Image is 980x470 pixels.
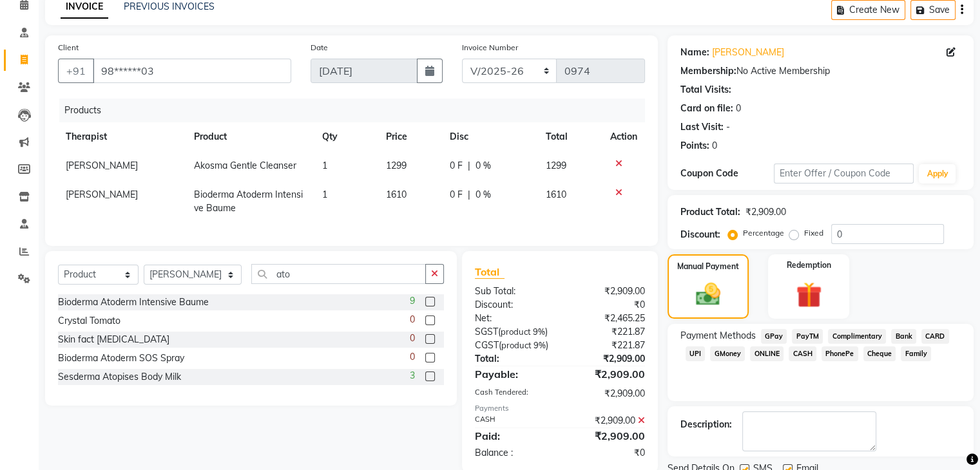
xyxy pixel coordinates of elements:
[680,64,736,78] div: Membership:
[546,189,566,200] span: 1610
[560,325,655,339] div: ₹221.87
[475,339,499,351] span: CGST
[465,285,560,298] div: Sub Total:
[251,264,426,284] input: Search or Scan
[186,122,314,151] th: Product
[465,428,560,444] div: Paid:
[58,352,184,365] div: Bioderma Atoderm SOS Spray
[465,446,560,460] div: Balance :
[378,122,442,151] th: Price
[410,294,415,308] span: 9
[787,259,831,271] label: Redemption
[546,160,566,171] span: 1299
[750,346,783,361] span: ONLINE
[736,102,741,115] div: 0
[410,369,415,382] span: 3
[465,352,560,366] div: Total:
[680,418,732,431] div: Description:
[560,387,655,400] div: ₹2,909.00
[686,346,706,361] span: UPI
[59,99,655,122] div: Products
[680,120,724,134] div: Last Visit:
[863,346,896,361] span: Cheque
[58,370,181,384] div: Sesderma Atopises Body Milk
[194,189,303,214] span: Bioderma Atoderm Intensive Baume
[410,332,415,345] span: 0
[533,340,546,350] span: 9%
[465,325,560,339] div: ( )
[410,313,415,326] span: 0
[442,122,538,151] th: Disc
[560,312,655,325] div: ₹2,465.25
[124,1,215,12] a: PREVIOUS INVOICES
[475,403,645,414] div: Payments
[712,139,717,153] div: 0
[194,160,296,171] span: Akosma Gentle Cleanser
[450,159,463,173] span: 0 F
[501,326,531,337] span: product
[901,346,931,361] span: Family
[475,265,504,279] span: Total
[743,227,784,239] label: Percentage
[792,329,823,344] span: PayTM
[560,446,655,460] div: ₹0
[476,188,491,202] span: 0 %
[726,120,730,134] div: -
[410,350,415,364] span: 0
[680,64,961,78] div: No Active Membership
[680,228,720,241] div: Discount:
[465,298,560,312] div: Discount:
[804,227,823,239] label: Fixed
[560,298,655,312] div: ₹0
[450,188,463,202] span: 0 F
[93,59,291,83] input: Search by Name/Mobile/Email/Code
[560,366,655,382] div: ₹2,909.00
[680,205,740,219] div: Product Total:
[680,46,709,59] div: Name:
[891,329,916,344] span: Bank
[462,42,518,53] label: Invoice Number
[66,160,138,171] span: [PERSON_NAME]
[710,346,745,361] span: GMoney
[560,414,655,428] div: ₹2,909.00
[465,414,560,428] div: CASH
[828,329,886,344] span: Complimentary
[538,122,602,151] th: Total
[560,428,655,444] div: ₹2,909.00
[58,333,169,346] div: Skin fact [MEDICAL_DATA]
[688,280,728,308] img: _cash.svg
[501,340,532,350] span: product
[465,387,560,400] div: Cash Tendered:
[66,189,138,200] span: [PERSON_NAME]
[476,159,491,173] span: 0 %
[919,164,956,183] button: Apply
[58,314,120,328] div: Crystal Tomato
[680,139,709,153] div: Points:
[789,346,816,361] span: CASH
[386,189,407,200] span: 1610
[712,46,784,59] a: [PERSON_NAME]
[475,326,498,337] span: SGST
[677,261,739,272] label: Manual Payment
[788,279,830,311] img: _gift.svg
[465,312,560,325] div: Net:
[680,329,756,343] span: Payment Methods
[680,83,731,97] div: Total Visits:
[468,159,470,173] span: |
[560,352,655,366] div: ₹2,909.00
[774,164,914,183] input: Enter Offer / Coupon Code
[560,285,655,298] div: ₹2,909.00
[322,160,327,171] span: 1
[311,42,328,53] label: Date
[58,59,94,83] button: +91
[465,366,560,382] div: Payable:
[560,339,655,352] div: ₹221.87
[465,339,560,352] div: ( )
[386,160,407,171] span: 1299
[58,42,79,53] label: Client
[322,189,327,200] span: 1
[58,122,186,151] th: Therapist
[745,205,786,219] div: ₹2,909.00
[821,346,858,361] span: PhonePe
[921,329,949,344] span: CARD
